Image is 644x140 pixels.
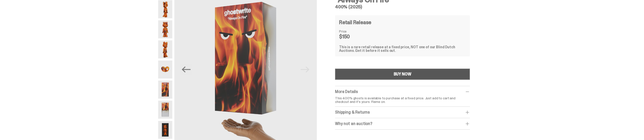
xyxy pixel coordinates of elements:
[335,110,470,115] div: Shipping & Returns
[335,89,358,94] span: More Details
[158,0,172,18] img: Always-On-Fire---Website-Archive.2485X.png
[158,121,172,139] img: Always-On-Fire---Website-Archive.2497X.png
[339,45,466,52] div: This is a rare retail release at a fixed price, NOT one of our Blind Dutch Auctions.
[339,29,364,33] dt: Price
[335,121,470,126] div: Why not an auction?
[335,5,470,9] h5: 400% (2025)
[355,48,396,53] span: Get it before it sells out.
[180,64,192,75] button: Previous
[158,20,172,38] img: Always-On-Fire---Website-Archive.2487X.png
[339,20,371,25] h4: Retail Release
[335,96,470,103] p: This 400% ghosts is available to purchase at a fixed price. Just add to cart and checkout and it'...
[158,81,172,99] img: Always-On-Fire---Website-Archive.2491X.png
[158,60,172,79] img: Always-On-Fire---Website-Archive.2490X.png
[394,72,411,76] div: BUY NOW
[339,34,364,39] dd: $150
[335,69,470,80] button: BUY NOW
[158,40,172,58] img: Always-On-Fire---Website-Archive.2489X.png
[158,101,172,119] img: Always-On-Fire---Website-Archive.2494X.png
